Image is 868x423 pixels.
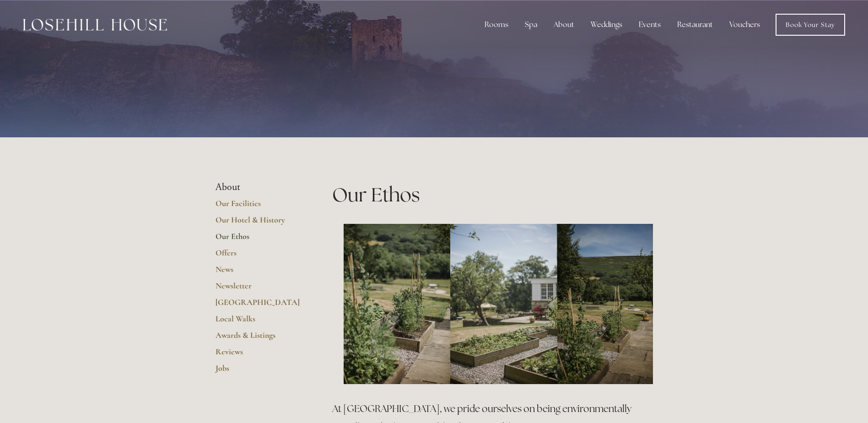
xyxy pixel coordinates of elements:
div: About [546,16,582,34]
a: Vouchers [722,16,767,34]
a: Local Walks [216,314,303,330]
a: Offers [216,248,303,264]
img: vegetable garden bed, Losehill Hotel [450,224,557,385]
div: Spa [518,16,545,34]
a: News [216,264,303,281]
li: About [216,181,303,193]
a: Our Facilities [216,198,303,215]
a: Reviews [216,347,303,363]
a: Awards & Listings [216,330,303,347]
a: Our Hotel & History [216,215,303,231]
div: Rooms [477,16,516,34]
img: Photo of vegetable garden bed, Losehill Hotel [557,224,664,385]
h1: Our Ethos [332,181,653,208]
a: Jobs [216,363,303,380]
a: [GEOGRAPHIC_DATA] [216,297,303,314]
a: Newsletter [216,281,303,297]
div: Events [631,16,668,34]
a: Our Ethos [216,231,303,248]
a: Book Your Stay [776,14,845,36]
img: Losehill House [23,19,167,31]
img: photos of the garden beds, Losehill Hotel [344,224,451,385]
div: Weddings [583,16,630,34]
div: Restaurant [670,16,720,34]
